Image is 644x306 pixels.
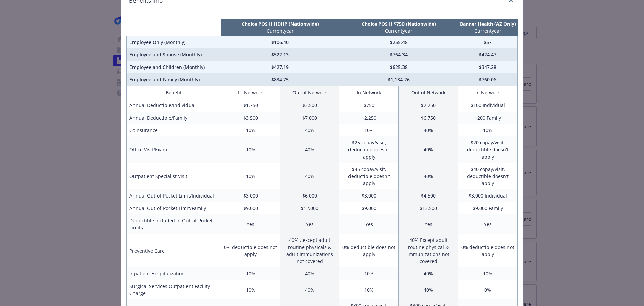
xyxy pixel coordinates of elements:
[339,99,399,112] td: $750
[339,73,458,86] td: $1,134.26
[280,99,339,112] td: $3,500
[399,267,458,280] td: 40%
[458,61,518,73] td: $347.28
[280,124,339,136] td: 40%
[221,36,339,49] td: $106.40
[127,61,221,73] td: Employee and Children (Monthly)
[127,99,221,112] td: Annual Deductible/Individual
[221,48,339,61] td: $522.13
[127,36,221,49] td: Employee Only (Monthly)
[222,20,338,27] p: Choice POS II HDHP (Nationwide)
[339,280,399,299] td: 10%
[399,234,458,267] td: 40% Except adult routine physical & immunizations not covered
[399,124,458,136] td: 40%
[399,112,458,124] td: $6,750
[222,27,338,34] p: Current year
[458,202,518,214] td: $9,000 Family
[460,20,516,27] p: Banner Health (AZ Only)
[280,112,339,124] td: $7,000
[341,20,457,27] p: Choice POS II $750 (Nationwide)
[458,234,518,267] td: 0% deductible does not apply
[339,48,458,61] td: $764.34
[339,124,399,136] td: 10%
[399,86,458,99] th: Out of Network
[221,214,280,234] td: Yes
[399,189,458,202] td: $4,500
[460,27,516,34] p: Current year
[280,267,339,280] td: 40%
[339,136,399,163] td: $25 copay/visit, deductible doesn't apply
[399,280,458,299] td: 40%
[458,36,518,49] td: $57
[127,163,221,189] td: Outpatient Specialist Visit
[399,214,458,234] td: Yes
[458,86,518,99] th: In Network
[458,136,518,163] td: $20 copay/visit, deductible doesn't apply
[339,189,399,202] td: $3,000
[280,202,339,214] td: $12,000
[221,99,280,112] td: $1,750
[127,19,221,36] th: intentionally left blank
[221,86,280,99] th: In Network
[458,189,518,202] td: $3,000 Individual
[339,214,399,234] td: Yes
[458,267,518,280] td: 10%
[127,189,221,202] td: Annual Out-of-Pocket Limit/Individual
[221,267,280,280] td: 10%
[221,234,280,267] td: 0% deductible does not apply
[458,214,518,234] td: Yes
[280,136,339,163] td: 40%
[339,267,399,280] td: 10%
[221,124,280,136] td: 10%
[280,86,339,99] th: Out of Network
[221,112,280,124] td: $3,500
[339,61,458,73] td: $625.38
[127,48,221,61] td: Employee and Spouse (Monthly)
[221,61,339,73] td: $427.19
[458,112,518,124] td: $200 Family
[221,163,280,189] td: 10%
[221,280,280,299] td: 10%
[339,163,399,189] td: $45 copay/visit, deductible doesn't apply
[458,163,518,189] td: $40 copay/visit, deductible doesn't apply
[127,124,221,136] td: Coinsurance
[458,124,518,136] td: 10%
[339,36,458,49] td: $255.48
[341,27,457,34] p: Current year
[280,214,339,234] td: Yes
[221,136,280,163] td: 10%
[221,189,280,202] td: $3,000
[399,99,458,112] td: $2,250
[127,136,221,163] td: Office Visit/Exam
[127,73,221,86] td: Employee and Family (Monthly)
[127,202,221,214] td: Annual Out-of-Pocket Limit/Family
[221,73,339,86] td: $834.75
[127,280,221,299] td: Surgical Services Outpatient Facility Charge
[280,234,339,267] td: 40% , except adult routine physicals & adult immunizations not covered
[280,280,339,299] td: 40%
[339,234,399,267] td: 0% deductible does not apply
[280,189,339,202] td: $6,000
[399,163,458,189] td: 40%
[221,202,280,214] td: $9,000
[399,202,458,214] td: $13,500
[127,112,221,124] td: Annual Deductible/Family
[280,163,339,189] td: 40%
[339,86,399,99] th: In Network
[339,202,399,214] td: $9,000
[458,99,518,112] td: $100 Individual
[127,214,221,234] td: Deductible Included in Out-of-Pocket Limits
[458,280,518,299] td: 0%
[127,267,221,280] td: Inpatient Hospitalization
[127,234,221,267] td: Preventive Care
[458,48,518,61] td: $424.47
[339,112,399,124] td: $2,250
[458,73,518,86] td: $760.06
[127,86,221,99] th: Benefit
[399,136,458,163] td: 40%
